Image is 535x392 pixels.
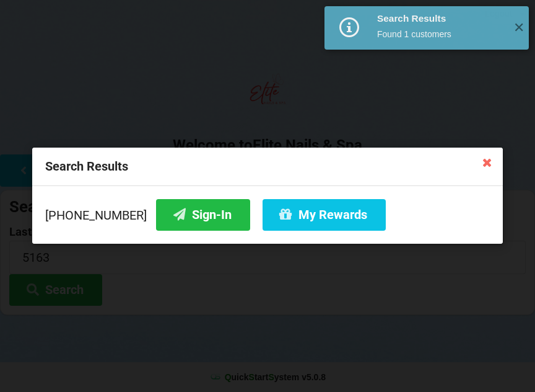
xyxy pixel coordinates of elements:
[263,199,386,231] button: My Rewards
[32,148,503,186] div: Search Results
[45,199,490,231] div: [PHONE_NUMBER]
[377,12,504,25] div: Search Results
[377,28,504,40] div: Found 1 customers
[156,199,250,231] button: Sign-In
